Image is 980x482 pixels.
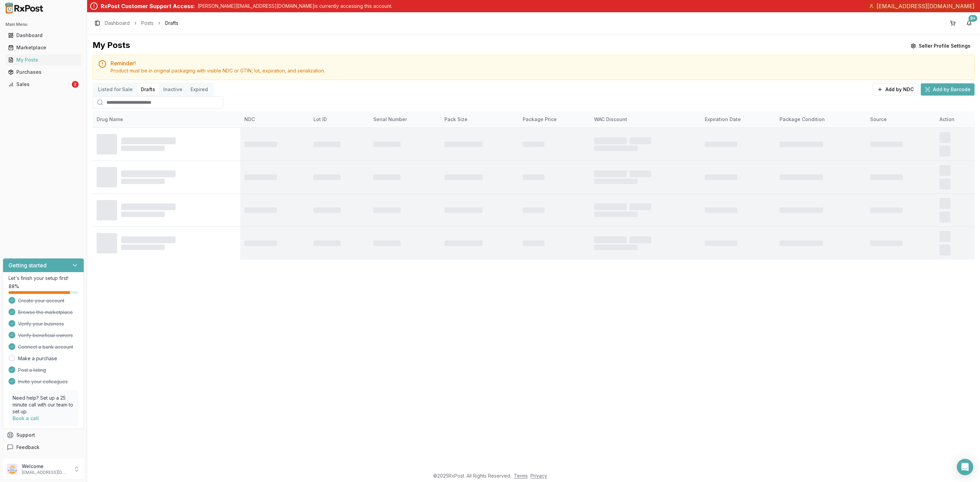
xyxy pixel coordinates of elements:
[186,84,212,95] button: Expired
[8,69,79,76] div: Purchases
[18,320,64,327] span: Verify your business
[18,344,73,350] span: Connect a bank account
[5,66,81,78] a: Purchases
[9,261,47,269] h3: Getting started
[72,81,79,88] div: 2
[5,29,81,41] a: Dashboard
[701,111,775,128] th: Expiration Date
[921,83,975,96] button: Add by Barcode
[22,470,69,475] p: [EMAIL_ADDRESS][DOMAIN_NAME]
[957,459,973,475] div: Open Intercom Messenger
[3,429,84,441] button: Support
[514,473,528,479] a: Terms
[159,84,186,95] button: Inactive
[3,3,46,14] img: RxPost Logo
[8,44,79,51] div: Marketplace
[8,56,79,63] div: My Posts
[3,441,84,453] button: Feedback
[137,84,159,95] button: Drafts
[18,367,46,373] span: Post a listing
[93,40,130,52] div: My Posts
[775,111,866,128] th: Package Condition
[7,464,18,475] img: User avatar
[3,30,84,41] button: Dashboard
[18,355,57,362] a: Make a purchase
[3,79,84,90] button: Sales2
[519,111,590,128] th: Package Price
[3,67,84,78] button: Purchases
[906,40,975,52] button: Seller Profile Settings
[8,32,79,39] div: Dashboard
[309,111,369,128] th: Lot ID
[530,473,547,479] a: Privacy
[5,22,81,27] h2: Main Menu
[18,332,73,339] span: Verify beneficial owners
[105,20,130,27] a: Dashboard
[9,283,19,290] span: 88 %
[8,81,70,88] div: Sales
[93,111,240,128] th: Drug Name
[105,20,178,27] nav: breadcrumb
[935,111,975,128] th: Action
[18,309,73,316] span: Browse the marketplace
[101,2,195,10] div: RxPost Customer Support Access:
[240,111,309,128] th: NDC
[22,463,69,470] p: Welcome
[18,378,68,385] span: Invite your colleagues
[5,78,81,90] a: Sales2
[877,2,975,10] span: [EMAIL_ADDRESS][DOMAIN_NAME]
[5,41,81,54] a: Marketplace
[13,415,39,421] a: Book a call
[94,84,137,95] button: Listed for Sale
[111,67,969,74] div: Product must be in original packaging with visible NDC or GTIN, lot, expiration, and serialization.
[3,42,84,53] button: Marketplace
[16,444,39,451] span: Feedback
[964,18,975,29] button: 9+
[369,111,440,128] th: Serial Number
[198,3,392,10] p: [PERSON_NAME][EMAIL_ADDRESS][DOMAIN_NAME] is currently accessing this account.
[866,111,935,128] th: Source
[111,61,969,66] h5: Reminder!
[440,111,519,128] th: Pack Size
[13,395,74,415] p: Need help? Set up a 25 minute call with our team to set up.
[3,54,84,65] button: My Posts
[165,20,178,27] span: Drafts
[18,297,64,304] span: Create your account
[141,20,153,27] a: Posts
[873,83,918,96] button: Add by NDC
[9,275,78,282] p: Let's finish your setup first!
[590,111,701,128] th: WAC Discount
[5,54,81,66] a: My Posts
[968,15,977,22] div: 9+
